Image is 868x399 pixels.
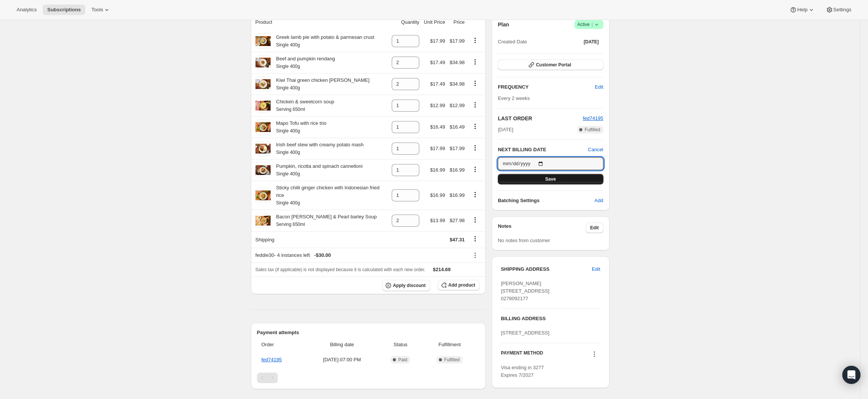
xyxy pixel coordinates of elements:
span: [DATE] · 07:00 PM [307,356,377,364]
th: Shipping [251,231,390,248]
div: Irish beef stew with creamy potato mash [271,141,364,156]
small: Single 400g [276,200,300,206]
small: Single 400g [276,42,300,48]
span: | [591,21,593,28]
div: feddie30 - 4 instances left [255,252,465,259]
span: No notes from customer [498,238,550,243]
span: Edit [595,83,603,91]
button: [DATE] [579,37,603,47]
button: Subscriptions [43,5,85,15]
button: Settings [821,5,856,15]
div: Greek lamb pie with potato & parmesan crust [271,34,374,49]
h6: Batching Settings [498,197,594,204]
h3: SHIPPING ADDRESS [501,265,592,273]
small: Single 400g [276,128,300,134]
span: $17.99 [430,146,445,151]
h2: Payment attempts [257,329,480,336]
button: Product actions [469,79,481,87]
th: Price [447,14,467,31]
span: Apply discount [393,282,426,289]
a: fed74195 [262,357,282,362]
h3: BILLING ADDRESS [501,315,600,322]
span: $16.99 [430,167,445,173]
span: Edit [590,225,599,231]
button: Tools [87,5,115,15]
button: fed74195 [583,115,603,122]
span: Tools [91,7,103,13]
button: Shipping actions [469,235,481,243]
div: Chicken & sweetcorn soup [271,98,334,113]
span: [DATE] [498,126,513,134]
small: Single 400g [276,64,300,69]
span: Save [545,176,556,182]
div: Open Intercom Messenger [842,366,860,384]
span: Subscriptions [47,7,81,13]
span: $16.99 [449,167,465,173]
button: Product actions [469,144,481,152]
span: $34.98 [449,60,465,65]
th: Quantity [389,14,422,31]
div: Kiwi Thai green chicken [PERSON_NAME] [271,77,370,92]
small: Single 400g [276,150,300,155]
small: Serving 650ml [276,107,305,112]
button: Cancel [588,146,603,153]
small: Single 400g [276,85,300,91]
span: Fulfilled [444,357,460,363]
th: Order [257,336,305,353]
span: Help [797,7,807,13]
h2: FREQUENCY [498,83,595,91]
button: Edit [587,263,605,275]
span: - $30.00 [314,252,331,259]
span: $16.99 [449,192,465,198]
button: Product actions [469,36,481,45]
span: $214.69 [433,267,451,272]
span: Add [594,197,603,204]
div: Bacon [PERSON_NAME] & Pearl barley Soup [271,213,377,228]
h3: PAYMENT METHOD [501,350,543,360]
h2: LAST ORDER [498,115,583,122]
button: Product actions [469,122,481,130]
span: Visa ending in 3277 Expires 7/2027 [501,365,544,378]
span: $16.49 [430,124,445,130]
span: $16.49 [449,124,465,130]
span: Customer Portal [536,62,571,68]
div: Sticky chilli ginger chicken with Indonesian fried rice [271,184,388,207]
span: Analytics [17,7,37,13]
button: Product actions [469,101,481,109]
span: $12.99 [449,103,465,108]
span: Every 2 weeks [498,95,530,101]
span: [DATE] [584,39,599,45]
button: Save [498,174,603,184]
span: Paid [398,357,407,363]
button: Edit [586,223,603,233]
div: Mapo Tofu with rice trio [271,120,326,135]
button: Product actions [469,190,481,199]
small: Serving 650ml [276,222,305,227]
span: Billing date [307,341,377,348]
span: Created Date [498,38,527,46]
span: $16.99 [430,192,445,198]
span: $27.98 [449,218,465,223]
span: Add product [448,282,475,288]
h2: NEXT BILLING DATE [498,146,588,153]
span: $17.49 [430,81,445,87]
h3: Notes [498,223,586,233]
button: Edit [590,81,608,93]
span: Fulfilled [585,127,600,133]
button: Customer Portal [498,60,603,70]
button: Product actions [469,216,481,224]
span: $47.31 [449,237,465,242]
button: Apply discount [382,280,430,291]
span: $12.99 [430,103,445,108]
th: Product [251,14,390,31]
div: Pumpkin, ricotta and spinach cannelloni [271,163,363,178]
small: Single 400g [276,171,300,176]
div: Beef and pumpkin rendang [271,55,335,70]
a: fed74195 [583,115,603,121]
span: $17.49 [430,60,445,65]
span: Edit [592,265,600,273]
span: Settings [833,7,851,13]
span: [STREET_ADDRESS] [501,330,549,336]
